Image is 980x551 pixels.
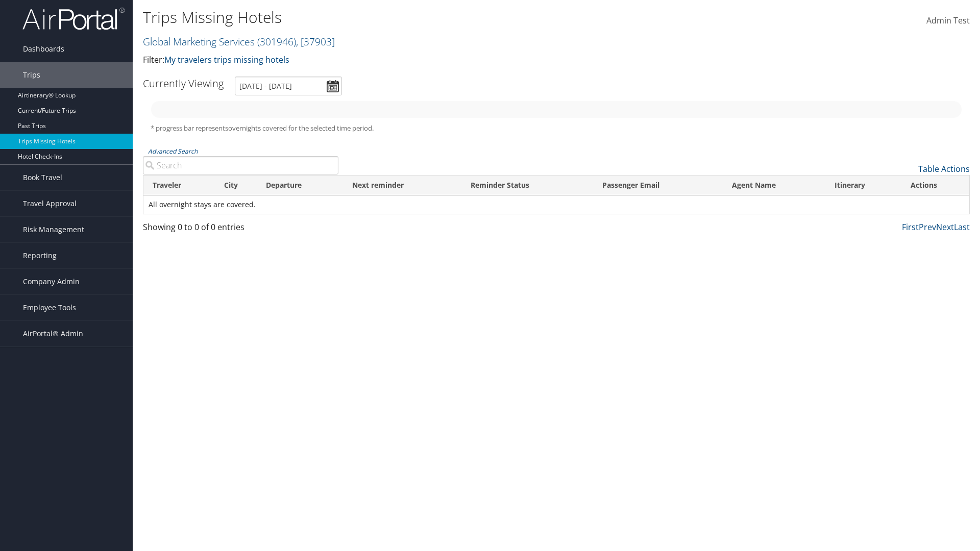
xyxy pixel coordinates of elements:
[143,35,335,48] a: Global Marketing Services
[23,295,76,320] span: Employee Tools
[148,147,198,156] a: Advanced Search
[143,221,338,238] div: Showing 0 to 0 of 0 entries
[23,36,64,62] span: Dashboards
[143,156,338,174] input: Advanced Search
[926,5,970,37] a: Admin Test
[23,243,57,268] span: Reporting
[143,7,694,28] h1: Trips Missing Hotels
[23,217,84,242] span: Risk Management
[926,15,970,26] span: Admin Test
[296,35,335,48] span: , [ 37903 ]
[143,176,215,195] th: Traveler: activate to sort column ascending
[343,176,461,195] th: Next reminder
[825,176,901,195] th: Itinerary
[164,54,289,65] a: My travelers trips missing hotels
[22,7,125,31] img: airportal-logo.png
[23,191,77,216] span: Travel Approval
[23,62,40,88] span: Trips
[23,321,83,346] span: AirPortal® Admin
[143,54,694,67] p: Filter:
[235,77,342,95] input: [DATE] - [DATE]
[257,176,343,195] th: Departure: activate to sort column ascending
[143,77,224,90] h3: Currently Viewing
[593,176,723,195] th: Passenger Email: activate to sort column ascending
[461,176,593,195] th: Reminder Status
[918,163,970,174] a: Table Actions
[919,221,936,233] a: Prev
[143,195,969,214] td: All overnight stays are covered.
[954,221,970,233] a: Last
[151,123,962,133] h5: * progress bar represents overnights covered for the selected time period.
[215,176,257,195] th: City: activate to sort column ascending
[23,165,62,190] span: Book Travel
[901,176,969,195] th: Actions
[257,35,296,48] span: ( 301946 )
[723,176,825,195] th: Agent Name
[936,221,954,233] a: Next
[23,269,80,294] span: Company Admin
[902,221,919,233] a: First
